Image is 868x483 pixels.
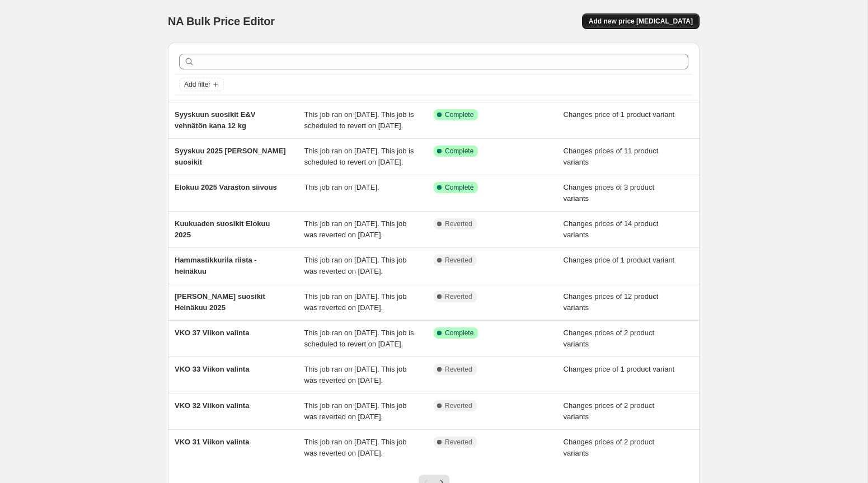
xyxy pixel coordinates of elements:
button: Add filter [179,78,224,91]
span: This job ran on [DATE]. This job was reverted on [DATE]. [304,256,407,275]
span: Changes price of 1 product variant [564,365,675,373]
span: Changes price of 1 product variant [564,110,675,119]
span: Changes prices of 3 product variants [564,183,655,203]
span: This job ran on [DATE]. This job was reverted on [DATE]. [304,292,407,312]
span: VKO 33 Viikon valinta [175,365,249,373]
span: Changes prices of 12 product variants [564,292,659,312]
span: This job ran on [DATE]. This job was reverted on [DATE]. [304,219,407,239]
span: Reverted [445,292,472,301]
span: Reverted [445,401,472,410]
span: NA Bulk Price Editor [168,15,275,27]
span: Changes prices of 14 product variants [564,219,659,239]
span: Syyskuun suosikit E&V vehnätön kana 12 kg [175,110,256,130]
span: [PERSON_NAME] suosikit Heinäkuu 2025 [175,292,265,312]
span: Reverted [445,438,472,447]
span: Changes price of 1 product variant [564,256,675,264]
span: Reverted [445,365,472,374]
span: VKO 32 Viikon valinta [175,401,249,410]
span: This job ran on [DATE]. This job was reverted on [DATE]. [304,438,407,457]
span: Kuukuaden suosikit Elokuu 2025 [175,219,270,239]
span: VKO 37 Viikon valinta [175,329,249,337]
span: This job ran on [DATE]. This job was reverted on [DATE]. [304,401,407,421]
button: Add new price [MEDICAL_DATA] [582,13,700,29]
span: This job ran on [DATE]. This job is scheduled to revert on [DATE]. [304,329,414,348]
span: Complete [445,110,473,119]
span: Changes prices of 2 product variants [564,438,655,457]
span: Changes prices of 2 product variants [564,401,655,421]
span: VKO 31 Viikon valinta [175,438,249,446]
span: Changes prices of 2 product variants [564,329,655,348]
span: This job ran on [DATE]. [304,183,379,191]
span: Changes prices of 11 product variants [564,147,659,166]
span: Syyskuu 2025 [PERSON_NAME] suosikit [175,147,286,166]
span: Reverted [445,256,472,265]
span: Reverted [445,219,472,228]
span: Add filter [184,80,210,89]
span: Add new price [MEDICAL_DATA] [589,17,693,26]
span: This job ran on [DATE]. This job is scheduled to revert on [DATE]. [304,147,414,166]
span: Elokuu 2025 Varaston siivous [175,183,277,191]
span: Complete [445,183,473,192]
span: Complete [445,147,473,156]
span: This job ran on [DATE]. This job was reverted on [DATE]. [304,365,407,384]
span: Hammastikkurila riista -heinäkuu [175,256,257,275]
span: Complete [445,329,473,337]
span: This job ran on [DATE]. This job is scheduled to revert on [DATE]. [304,110,414,130]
